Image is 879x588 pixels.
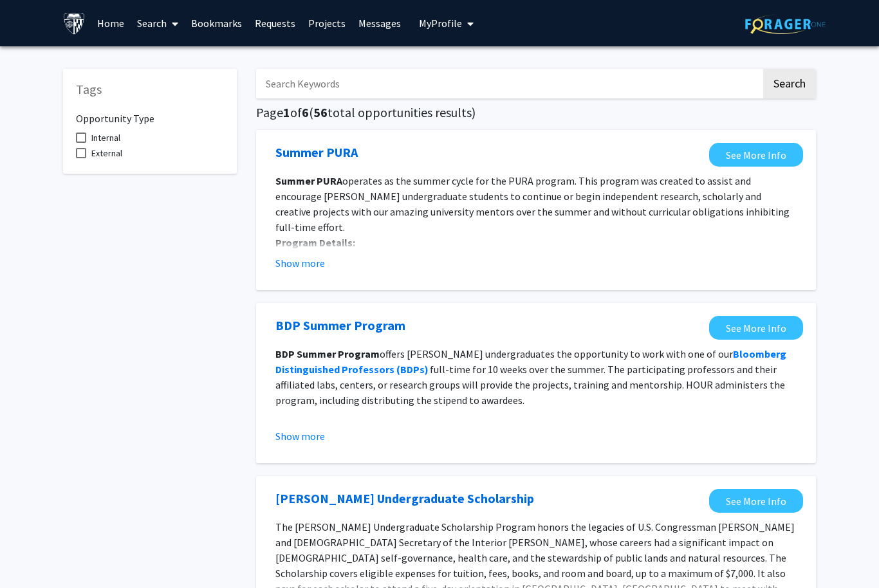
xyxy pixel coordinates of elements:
[302,1,352,46] a: Projects
[709,316,803,340] a: Opens in a new tab
[709,143,803,167] a: Opens in a new tab
[275,143,358,162] a: Opens in a new tab
[275,174,342,187] strong: Summer PURA
[91,1,131,46] a: Home
[256,69,761,98] input: Search Keywords
[256,105,816,120] h5: Page of ( total opportunities results)
[709,489,803,513] a: Opens in a new tab
[419,17,462,30] span: My Profile
[745,14,826,34] img: ForagerOne Logo
[131,1,185,46] a: Search
[275,255,325,271] button: Show more
[763,69,816,98] button: Search
[248,1,302,46] a: Requests
[91,145,122,161] span: External
[275,236,355,249] strong: Program Details:
[283,104,290,120] span: 1
[275,316,405,335] a: Opens in a new tab
[275,347,380,360] strong: BDP Summer Program
[10,530,55,578] iframe: Chat
[76,102,224,125] h6: Opportunity Type
[275,428,325,444] button: Show more
[275,174,790,234] span: operates as the summer cycle for the PURA program. This program was created to assist and encoura...
[313,104,328,120] span: 56
[275,489,534,508] a: Opens in a new tab
[63,12,86,35] img: Johns Hopkins University Logo
[352,1,407,46] a: Messages
[76,82,224,97] h5: Tags
[275,346,797,408] p: offers [PERSON_NAME] undergraduates the opportunity to work with one of our full-time for 10 week...
[91,130,120,145] span: Internal
[302,104,309,120] span: 6
[185,1,248,46] a: Bookmarks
